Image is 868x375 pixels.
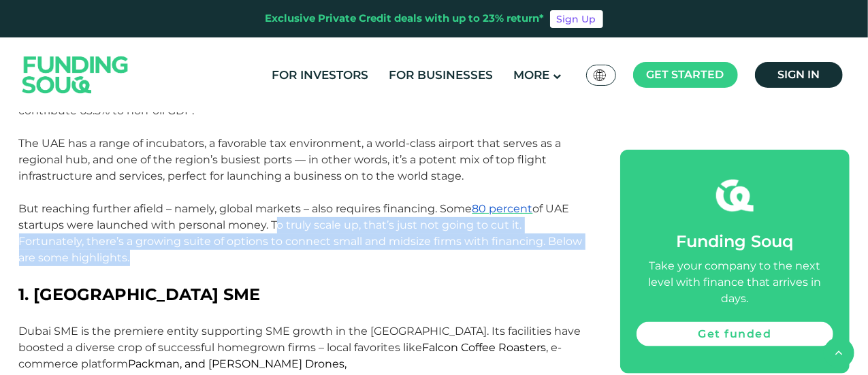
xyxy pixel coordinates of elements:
[472,202,533,215] a: 80 percent
[19,202,583,264] span: But reaching further afield – namely, global markets – also requires financing. Some of UAE start...
[513,68,549,82] span: More
[637,322,833,346] a: Get funded
[824,338,854,368] button: back
[647,68,724,81] span: Get started
[716,177,754,214] img: fsicon
[676,231,793,251] span: Funding Souq
[423,341,547,354] span: Falcon Coffee Roasters
[19,284,261,304] span: 1. [GEOGRAPHIC_DATA] SME
[637,258,833,307] div: Take your company to the next level with finance that arrives in days.
[266,11,545,27] div: Exclusive Private Credit deals with up to 23% return*
[594,69,606,81] img: SA Flag
[755,62,843,88] a: Sign in
[777,68,820,81] span: Sign in
[385,64,496,86] a: For Businesses
[9,40,142,109] img: Logo
[550,10,603,28] a: Sign Up
[268,64,372,86] a: For Investors
[19,137,562,182] span: The UAE has a range of incubators, a favorable tax environment, a world-class airport that serves...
